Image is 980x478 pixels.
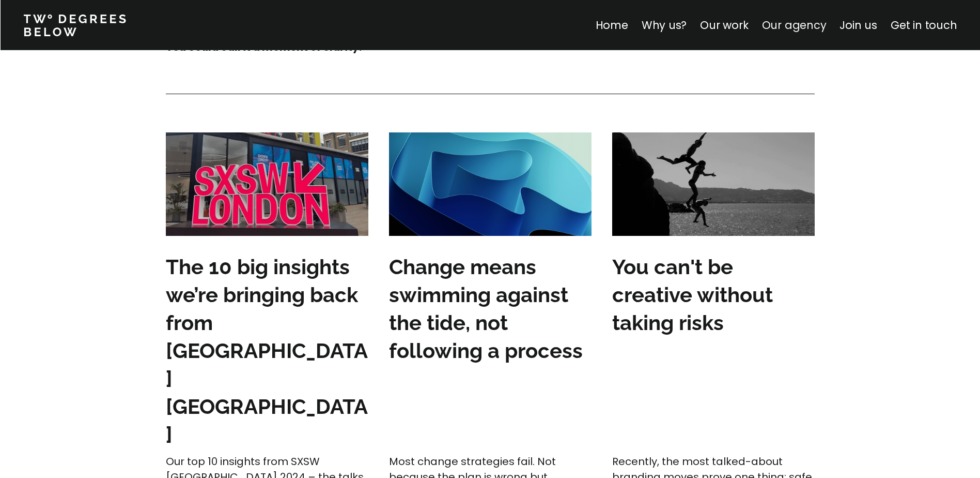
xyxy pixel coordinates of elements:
a: Our work [700,18,748,33]
a: You can't be creative without taking risks [612,132,815,337]
h3: Change means swimming against the tide, not following a process [389,253,592,365]
a: Our agency [761,18,826,33]
h3: The 10 big insights we’re bringing back from [GEOGRAPHIC_DATA] [GEOGRAPHIC_DATA] [166,253,368,449]
a: Change means swimming against the tide, not following a process [389,132,592,365]
a: Home [595,18,628,33]
a: Get in touch [891,18,957,33]
a: The 10 big insights we’re bringing back from [GEOGRAPHIC_DATA] [GEOGRAPHIC_DATA] [166,132,368,449]
h3: You can't be creative without taking risks [612,253,815,337]
a: Why us? [641,18,687,33]
a: Join us [839,18,877,33]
